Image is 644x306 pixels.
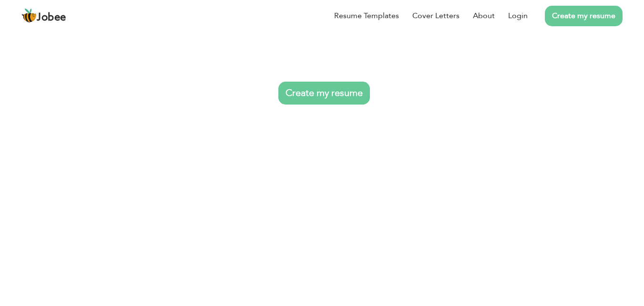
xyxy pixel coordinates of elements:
img: jobee.io [21,8,37,23]
a: Create my resume [545,6,623,26]
a: Login [508,10,528,21]
a: About [473,10,495,21]
a: Jobee [21,8,66,23]
a: Cover Letters [412,10,460,21]
span: Jobee [37,12,66,23]
a: Resume Templates [334,10,399,21]
a: Create my resume [278,82,370,105]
